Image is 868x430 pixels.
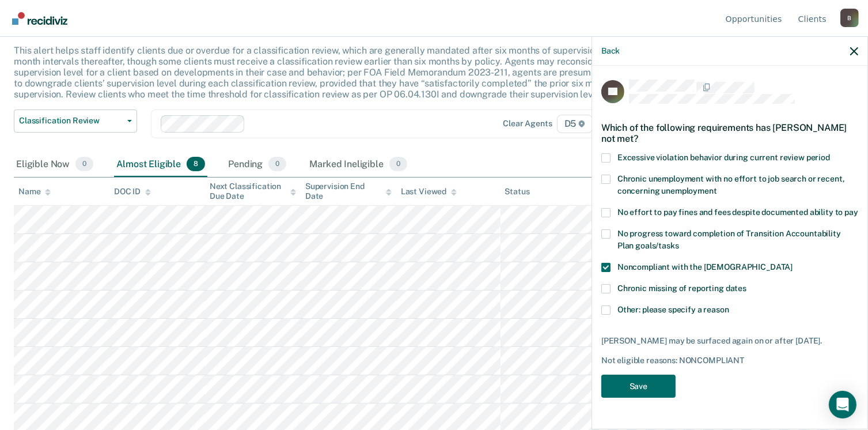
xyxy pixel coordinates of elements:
div: DOC ID [114,187,151,197]
div: Clear agents [503,119,552,129]
div: Name [18,187,51,197]
div: Almost Eligible [114,152,207,178]
span: 8 [187,157,205,172]
span: 0 [389,157,407,172]
span: No progress toward completion of Transition Accountability Plan goals/tasks [617,229,841,250]
div: [PERSON_NAME] may be surfaced again on or after [DATE]. [601,336,858,346]
div: Eligible Now [14,152,96,178]
span: D5 [557,115,593,133]
div: Next Classification Due Date [210,182,296,201]
div: Not eligible reasons: NONCOMPLIANT [601,356,858,365]
button: Back [601,46,620,56]
p: This alert helps staff identify clients due or overdue for a classification review, which are gen... [14,45,657,100]
button: Profile dropdown button [840,9,859,27]
div: Supervision End Date [305,182,392,201]
span: Excessive violation behavior during current review period [617,153,830,162]
span: Other: please specify a reason [617,305,729,314]
span: 0 [75,157,93,172]
span: Classification Review [19,116,123,126]
span: Chronic missing of reporting dates [617,284,746,293]
span: 0 [268,157,286,172]
div: B [840,9,859,27]
span: No effort to pay fines and fees despite documented ability to pay [617,208,858,217]
span: Noncompliant with the [DEMOGRAPHIC_DATA] [617,262,793,271]
div: Which of the following requirements has [PERSON_NAME] not met? [601,113,858,153]
button: Save [601,375,676,398]
img: Recidiviz [12,12,67,25]
div: Pending [226,152,289,178]
div: Status [505,187,530,197]
span: Chronic unemployment with no effort to job search or recent, concerning unemployment [617,174,845,195]
div: Marked Ineligible [307,152,410,178]
div: Last Viewed [401,187,457,197]
div: Open Intercom Messenger [829,391,856,418]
